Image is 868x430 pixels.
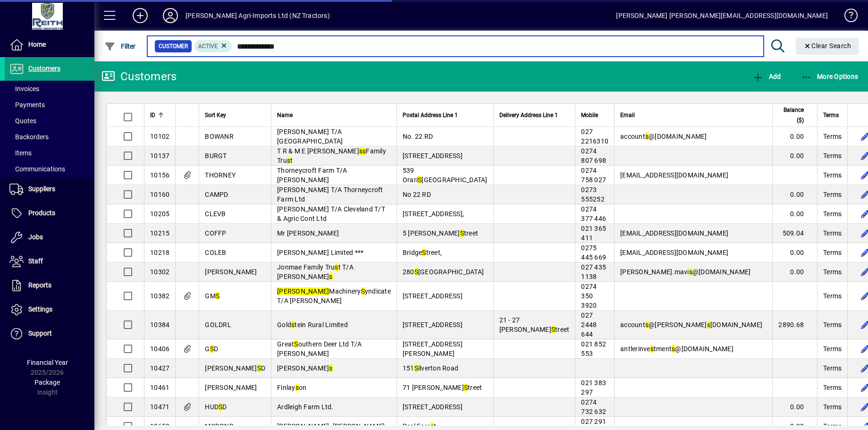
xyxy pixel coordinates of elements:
span: 0273 555252 [581,186,605,203]
span: Thorneycroft Farm T/A [PERSON_NAME] [277,167,347,184]
span: 027 435 1138 [581,263,606,280]
button: Add [750,68,783,85]
span: Email [620,110,635,120]
span: Terms [823,190,842,199]
td: 0.00 [772,127,817,146]
span: 027 2448 644 [581,312,597,338]
span: Terms [823,151,842,160]
span: Delivery Address Line 1 [499,110,558,120]
em: s [645,133,649,140]
span: Suppliers [28,185,55,193]
em: s [672,345,675,353]
span: Terms [823,170,842,180]
span: Terms [823,383,842,392]
span: 10406 [150,345,169,353]
span: CAMPD [205,191,228,198]
span: MCDONB [205,422,234,430]
em: s [359,147,362,155]
a: Invoices [5,81,94,97]
a: Backorders [5,129,94,145]
span: ID [150,110,155,120]
span: 0275 445 669 [581,244,606,261]
span: Filter [104,42,136,50]
div: Mobile [581,110,608,120]
span: 0274 377 446 [581,205,606,222]
span: Sort Key [205,110,226,120]
button: More Options [799,68,861,85]
em: S [219,403,222,411]
span: [EMAIL_ADDRESS][DOMAIN_NAME] [620,171,728,179]
span: Home [28,41,46,48]
span: [STREET_ADDRESS] [403,152,463,160]
span: More Options [801,73,859,80]
em: S [361,287,365,295]
span: Ardleigh Farm Ltd. [277,403,334,411]
span: Terms [823,291,842,301]
em: s [291,321,295,329]
span: Terms [823,110,839,120]
em: s [329,273,332,280]
span: 71 [PERSON_NAME] treet [403,384,482,391]
span: [PERSON_NAME].mavi @[DOMAIN_NAME] [620,268,750,276]
span: [STREET_ADDRESS] [403,292,463,300]
em: S [414,364,418,372]
em: S [210,345,214,353]
em: s [335,263,338,271]
span: Quotes [9,117,36,125]
span: Items [9,149,32,157]
a: Communications [5,161,94,177]
span: Terms [823,320,842,329]
div: [PERSON_NAME] [PERSON_NAME][EMAIL_ADDRESS][DOMAIN_NAME] [616,8,828,23]
em: s [689,268,692,276]
span: Communications [9,165,65,173]
span: 10137 [150,152,169,160]
button: Filter [102,38,138,55]
span: Products [28,209,55,217]
span: 027 2216310 [581,128,608,145]
span: HUD D [205,403,227,411]
a: Quotes [5,113,94,129]
span: 0274 758 027 [581,167,606,184]
span: Finlay on [277,384,306,391]
em: S [414,268,418,276]
span: 0274 807 698 [581,147,606,164]
em: s [295,384,299,391]
span: BURGT [205,152,227,160]
em: S [216,292,219,300]
span: 10653 [150,422,169,430]
span: COLEB [205,249,226,256]
span: 10471 [150,403,169,411]
span: 10461 [150,384,169,391]
span: 10215 [150,229,169,237]
span: Machinery yndicate T/A [PERSON_NAME] [277,287,391,304]
a: Jobs [5,226,94,249]
span: COFFP [205,229,226,237]
span: 10427 [150,364,169,372]
span: G D [205,345,218,353]
em: s [707,321,710,329]
span: [PERSON_NAME] [205,384,257,391]
div: Email [620,110,767,120]
em: S [422,249,426,256]
span: 021 383 297 [581,379,606,396]
span: Terms [823,402,842,412]
span: 151 ilverton Road [403,364,458,372]
span: 10102 [150,133,169,140]
span: Terms [823,248,842,257]
div: Name [277,110,391,120]
span: [PERSON_NAME] D [205,364,265,372]
a: Products [5,202,94,225]
em: s [287,157,290,164]
span: T R & M E [PERSON_NAME] Family Tru t [277,147,386,164]
span: Peel Fore t [403,422,437,430]
span: antlerinve tment @[DOMAIN_NAME] [620,345,733,353]
span: 10218 [150,249,169,256]
span: Terms [823,132,842,141]
span: Invoices [9,85,39,93]
span: Balance ($) [778,105,804,126]
a: Support [5,322,94,346]
em: S [551,326,555,333]
span: [PERSON_NAME] Limited *** [277,249,363,256]
em: S [294,340,298,348]
span: 10382 [150,292,169,300]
